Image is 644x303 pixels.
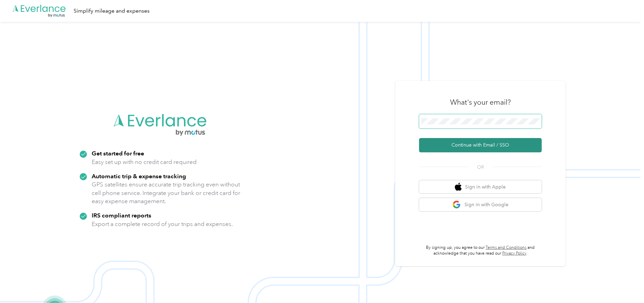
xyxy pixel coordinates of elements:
[502,251,526,256] a: Privacy Policy
[92,180,241,206] p: GPS satellites ensure accurate trip tracking even without cell phone service. Integrate your bank...
[74,7,150,15] div: Simplify mileage and expenses
[419,245,542,257] p: By signing up, you agree to our and acknowledge that you have read our .
[450,97,511,107] h3: What's your email?
[455,183,462,191] img: apple logo
[92,150,144,157] strong: Get started for free
[419,198,542,211] button: google logoSign in with Google
[92,212,151,219] strong: IRS compliant reports
[453,200,461,209] img: google logo
[419,180,542,194] button: apple logoSign in with Apple
[419,138,542,152] button: Continue with Email / SSO
[92,158,197,166] p: Easy set up with no credit card required
[92,172,186,180] strong: Automatic trip & expense tracking
[469,164,492,171] span: OR
[92,220,233,228] p: Export a complete record of your trips and expenses.
[486,245,527,250] a: Terms and Conditions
